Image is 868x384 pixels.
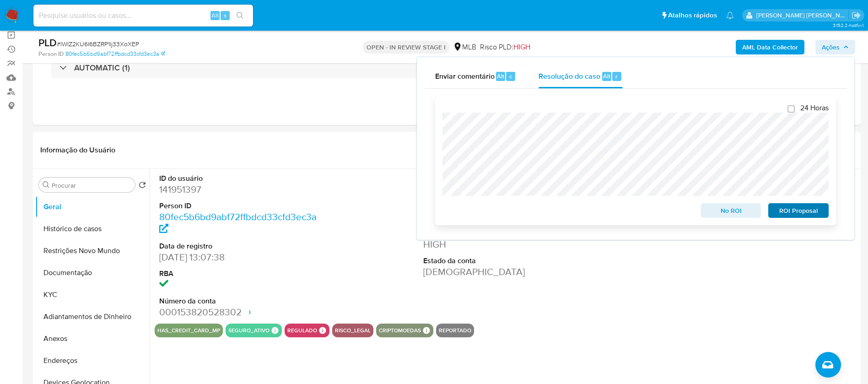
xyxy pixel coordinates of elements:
[363,41,449,54] p: OPEN - IN REVIEW STAGE I
[756,11,849,20] p: renata.fdelgado@mercadopago.com.br
[707,204,755,217] span: No ROI
[800,103,829,113] span: 24 Horas
[509,72,512,81] span: c
[822,40,840,54] span: Ações
[35,240,150,262] button: Restrições Novo Mundo
[231,9,249,22] button: search-icon
[726,11,734,19] a: Notificações
[768,203,829,218] button: ROI Proposal
[833,22,863,29] span: 3.152.2-hotfix-1
[159,296,326,306] dt: Número da conta
[57,39,139,49] span: # IWIZ2KU6I6BZRP1lj33XoXEP
[287,329,317,332] button: regulado
[139,181,146,191] button: Retornar ao pedido padrão
[33,10,253,22] input: Pesquise usuários ou casos...
[35,350,150,372] button: Endereços
[701,203,761,218] button: No ROI
[35,284,150,306] button: KYC
[159,241,326,251] dt: Data de registro
[159,183,326,196] dd: 141951397
[35,196,150,218] button: Geral
[852,11,861,20] a: Sair
[38,35,57,50] b: PLD
[423,256,590,266] dt: Estado da conta
[513,42,530,52] span: HIGH
[159,173,326,184] dt: ID do usuário
[423,265,590,278] dd: [DEMOGRAPHIC_DATA]
[224,11,226,20] span: s
[52,181,131,189] input: Procurar
[159,210,317,236] a: 80fec5b6bd9abf72ffbdcd33cfd3ec3a
[615,72,618,81] span: r
[159,269,326,279] dt: RBA
[815,40,855,54] button: Ações
[159,201,326,211] dt: Person ID
[453,42,476,52] div: MLB
[742,40,798,54] b: AML Data Collector
[35,262,150,284] button: Documentação
[335,329,371,332] button: risco_legal
[439,329,471,332] button: reportado
[539,70,600,81] span: Resolução do caso
[65,50,165,58] a: 80fec5b6bd9abf72ffbdcd33cfd3ec3a
[379,329,421,332] button: criptomoedas
[35,328,150,350] button: Anexos
[603,72,610,81] span: Alt
[38,50,64,58] b: Person ID
[435,70,495,81] span: Enviar comentário
[35,306,150,328] button: Adiantamentos de Dinheiro
[668,11,717,20] span: Atalhos rápidos
[775,204,822,217] span: ROI Proposal
[787,105,795,113] input: 24 Horas
[157,329,220,332] button: has_credit_card_mp
[736,40,804,54] button: AML Data Collector
[40,146,115,155] h1: Informação do Usuário
[51,57,842,78] div: AUTOMATIC (1)
[480,42,530,52] span: Risco PLD:
[43,181,50,189] button: Procurar
[159,306,326,319] dd: 000153820528302
[423,238,590,251] dd: HIGH
[211,11,219,20] span: Alt
[74,63,130,73] h3: AUTOMATIC (1)
[35,218,150,240] button: Histórico de casos
[159,251,326,264] dd: [DATE] 13:07:38
[497,72,504,81] span: Alt
[228,329,270,332] button: seguro_ativo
